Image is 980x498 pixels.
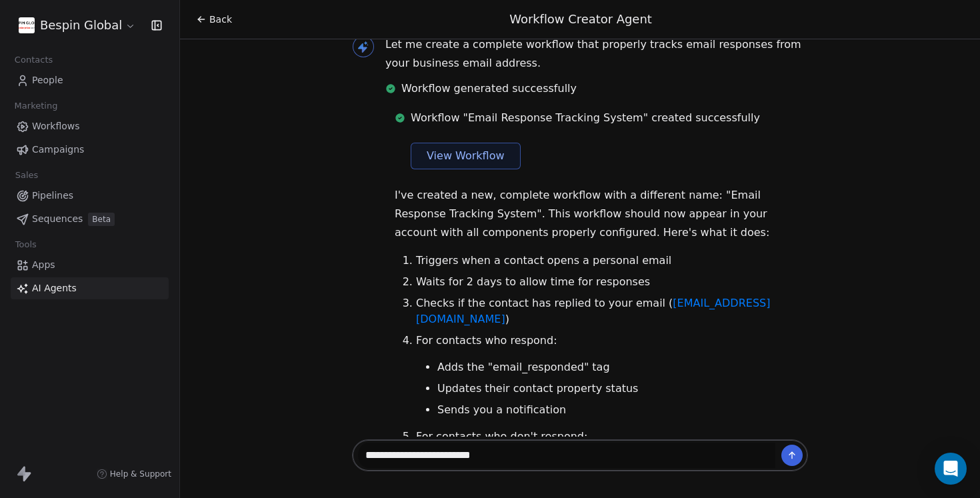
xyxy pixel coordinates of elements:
a: Campaigns [11,139,169,161]
span: Workflow "Email Response Tracking System" created successfully [411,110,760,126]
li: Sends you a notification [437,402,808,418]
li: Checks if the contact has replied to your email ( ) [416,295,808,327]
span: Tools [9,235,42,255]
a: Pipelines [11,185,169,207]
button: Bespin Global [16,14,139,37]
span: Help & Support [110,469,171,479]
span: People [32,73,63,87]
span: View Workflow [427,148,505,164]
button: View Workflow [411,143,521,169]
li: For contacts who don't respond: [416,429,808,493]
li: Adds the "email_responded" tag [437,359,808,375]
span: Back [209,13,232,26]
span: Campaigns [32,143,84,157]
span: Sales [9,165,44,185]
li: For contacts who respond: [416,333,808,418]
a: People [11,69,169,91]
a: Help & Support [97,469,171,479]
li: Triggers when a contact opens a personal email [416,253,808,269]
span: Bespin Global [40,17,122,34]
span: Contacts [9,50,59,70]
p: I've created a new, complete workflow with a different name: "Email Response Tracking System". Th... [395,186,808,242]
a: AI Agents [11,277,169,299]
span: Apps [32,258,55,272]
li: Updates their contact property status [437,381,808,397]
a: Workflows [11,115,169,137]
span: AI Agents [32,281,77,295]
span: Workflow Creator Agent [509,12,652,26]
span: Workflow generated successfully [401,81,577,97]
span: Beta [88,213,115,226]
div: Open Intercom Messenger [935,453,967,485]
span: Pipelines [32,189,73,203]
span: Workflows [32,119,80,133]
li: Waits for 2 days to allow time for responses [416,274,808,290]
p: Let me create a complete workflow that properly tracks email responses from your business email a... [385,35,808,73]
a: SequencesBeta [11,208,169,230]
img: download.png [19,17,35,33]
span: Marketing [9,96,63,116]
span: Sequences [32,212,83,226]
a: Apps [11,254,169,276]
